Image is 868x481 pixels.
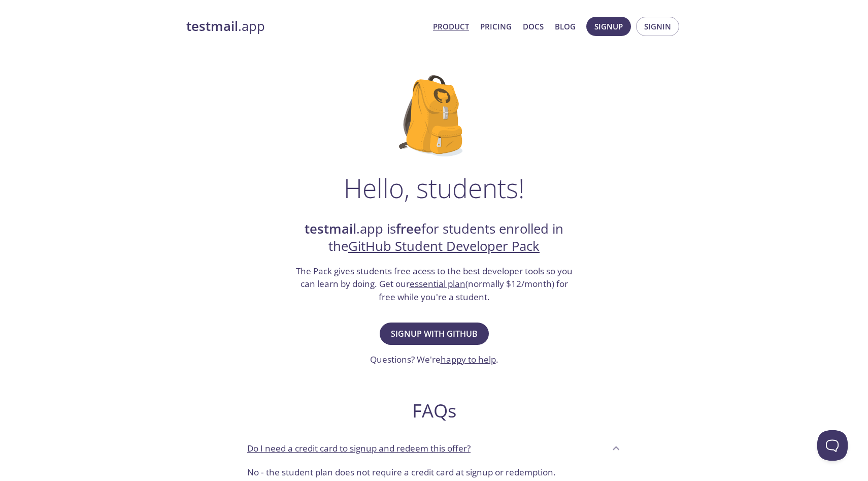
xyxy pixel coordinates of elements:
a: Docs [523,20,544,33]
span: Signin [644,20,671,33]
h2: FAQs [239,399,629,422]
button: Signin [636,17,679,36]
button: Signup with GitHub [380,323,489,345]
strong: testmail [186,17,238,35]
a: Product [433,20,469,33]
strong: testmail [305,220,356,238]
a: testmail.app [186,18,425,35]
button: Signup [586,17,631,36]
h3: Questions? We're . [370,353,498,366]
a: Blog [555,20,576,33]
a: essential plan [410,278,465,290]
span: Signup [594,20,623,33]
p: Do I need a credit card to signup and redeem this offer? [247,442,471,455]
h2: .app is for students enrolled in the [294,220,574,255]
a: happy to help [441,354,496,365]
div: Do I need a credit card to signup and redeem this offer? [239,434,629,462]
span: Signup with GitHub [391,327,478,341]
a: Pricing [480,20,512,33]
iframe: Help Scout Beacon - Open [817,430,848,461]
h3: The Pack gives students free acess to the best developer tools so you can learn by doing. Get our... [294,265,574,304]
img: github-student-backpack.png [399,75,470,156]
a: GitHub Student Developer Pack [348,237,540,255]
strong: free [396,220,421,238]
h1: Hello, students! [344,173,524,203]
p: No - the student plan does not require a credit card at signup or redemption. [247,466,621,479]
